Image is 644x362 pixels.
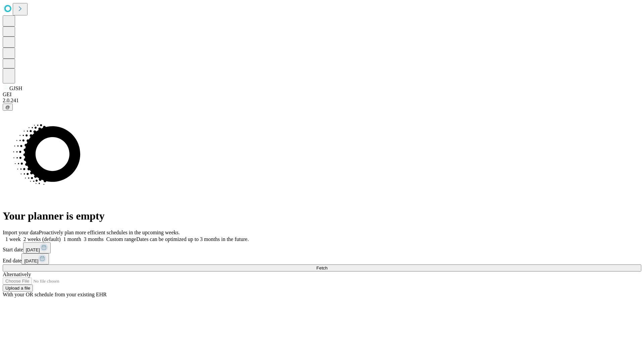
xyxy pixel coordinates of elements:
span: Dates can be optimized up to 3 months in the future. [136,236,249,242]
span: @ [5,105,10,110]
div: 2.0.241 [3,98,641,104]
span: 1 week [5,236,21,242]
span: [DATE] [26,247,40,252]
button: [DATE] [21,253,49,264]
span: [DATE] [24,258,38,263]
div: End date [3,253,641,264]
button: [DATE] [23,242,51,253]
div: GEI [3,92,641,98]
button: Fetch [3,264,641,271]
span: 3 months [84,236,104,242]
h1: Your planner is empty [3,210,641,222]
button: Upload a file [3,285,33,292]
span: Custom range [106,236,136,242]
span: With your OR schedule from your existing EHR [3,292,107,297]
span: GJSH [9,85,22,91]
button: @ [3,104,13,111]
span: Alternatively [3,271,31,277]
span: 2 weeks (default) [23,236,61,242]
span: 1 month [63,236,81,242]
div: Start date [3,242,641,253]
span: Import your data [3,230,39,235]
span: Fetch [316,265,327,270]
span: Proactively plan more efficient schedules in the upcoming weeks. [39,230,180,235]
